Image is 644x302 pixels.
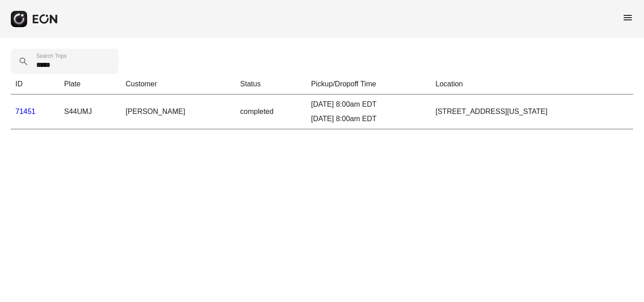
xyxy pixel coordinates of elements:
[311,113,426,124] div: [DATE] 8:00am EDT
[236,94,307,129] td: completed
[622,12,633,23] span: menu
[431,74,633,94] th: Location
[121,94,236,129] td: [PERSON_NAME]
[36,52,66,60] label: Search Trips
[11,74,60,94] th: ID
[311,99,426,110] div: [DATE] 8:00am EDT
[431,94,633,129] td: [STREET_ADDRESS][US_STATE]
[60,94,121,129] td: S44UMJ
[15,108,36,115] a: 71451
[121,74,236,94] th: Customer
[236,74,307,94] th: Status
[307,74,431,94] th: Pickup/Dropoff Time
[60,74,121,94] th: Plate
